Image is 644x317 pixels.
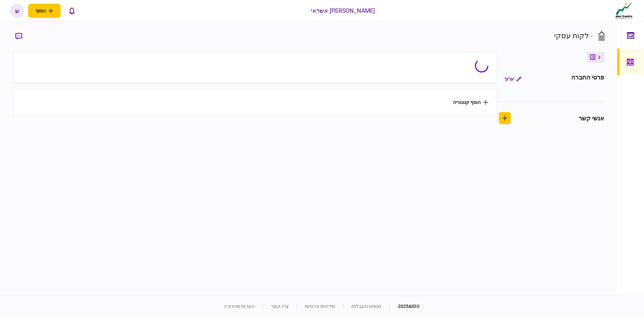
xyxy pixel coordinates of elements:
button: ש [10,4,24,18]
button: פתח תפריט להוספת לקוח [28,4,61,18]
div: - לקוח עסקי [554,30,593,41]
button: הוסף קטגוריה [453,100,488,105]
a: תנאים והגבלות [352,304,381,309]
a: צרו קשר [271,304,288,309]
div: [PERSON_NAME] אשראי [311,6,375,15]
button: ערוך [499,73,527,85]
div: אנשי קשר [579,114,604,123]
div: © 2025 AIO [389,303,420,310]
div: פרטי החברה [571,73,604,85]
a: מדיניות פרטיות [305,304,335,309]
button: פתח רשימת התראות [65,4,79,18]
a: הערות מהדורה [224,304,255,309]
img: client company logo [614,2,634,19]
